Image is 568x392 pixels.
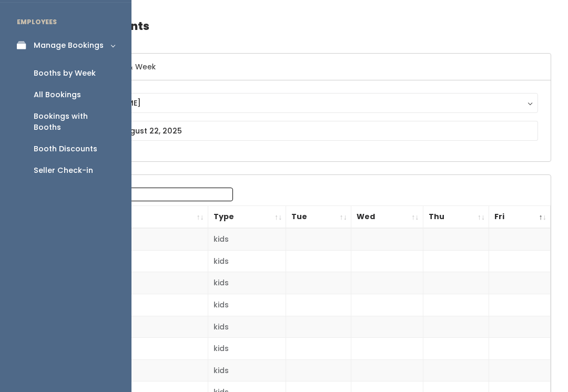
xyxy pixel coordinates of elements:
th: Thu: activate to sort column ascending [423,206,489,229]
th: Fri: activate to sort column descending [489,206,551,229]
div: Manage Bookings [34,40,104,51]
div: Booths by Week [34,68,96,79]
h6: Select Location & Week [54,54,551,80]
div: Seller Check-in [34,165,93,176]
div: All Bookings [34,89,81,100]
td: kids [208,294,286,316]
div: Booth Discounts [34,143,97,154]
td: kids [208,228,286,250]
th: Tue: activate to sort column ascending [286,206,351,229]
button: [PERSON_NAME] [67,93,538,113]
div: Bookings with Booths [34,111,115,133]
td: kids [208,250,286,272]
th: Type: activate to sort column ascending [208,206,286,229]
h4: Booth Discounts [54,12,551,40]
td: kids [208,359,286,381]
input: August 16 - August 22, 2025 [67,121,538,141]
label: Search: [60,188,233,201]
td: kids [208,338,286,360]
td: kids [208,316,286,338]
div: [PERSON_NAME] [77,97,528,109]
th: Wed: activate to sort column ascending [351,206,423,229]
input: Search: [99,188,233,201]
td: kids [208,272,286,294]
